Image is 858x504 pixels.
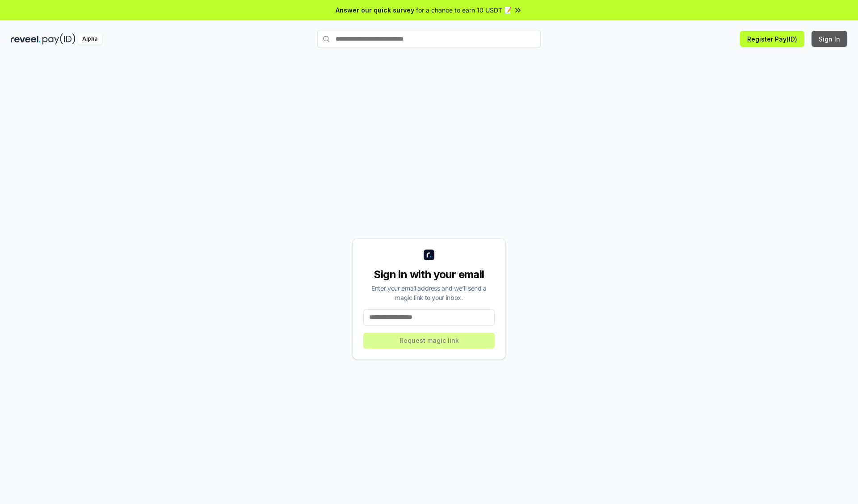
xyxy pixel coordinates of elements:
[424,250,434,260] img: logo_small
[363,267,495,282] div: Sign in with your email
[336,5,414,15] span: Answer our quick survey
[77,33,102,45] div: Alpha
[42,33,76,45] img: pay_id
[11,33,41,45] img: reveel_dark
[416,5,512,15] span: for a chance to earn 10 USDT 📝
[812,31,847,47] button: Sign In
[363,283,495,302] div: Enter your email address and we’ll send a magic link to your inbox.
[740,31,804,47] button: Register Pay(ID)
